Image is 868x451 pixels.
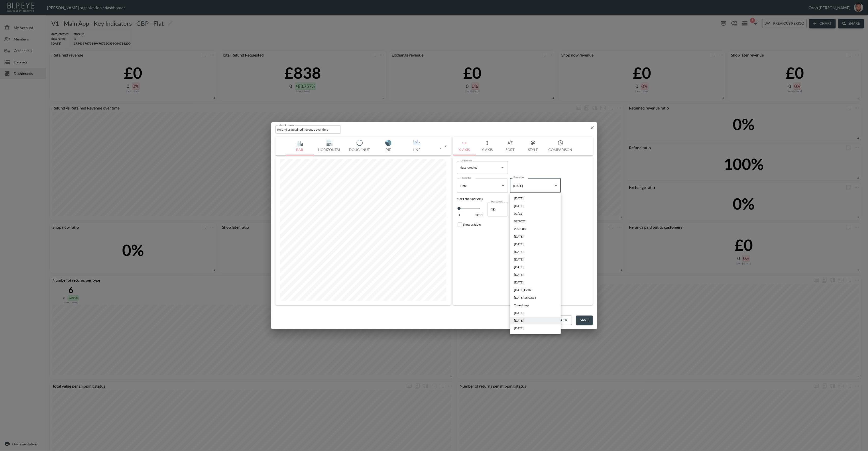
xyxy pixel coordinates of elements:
span: [DATE] [514,242,524,247]
span: [DATE] [514,272,524,277]
span: [DATE] [514,196,524,201]
span: [DATE] [514,326,524,331]
span: [DATE] 18:02:33 [514,295,536,300]
span: Timestamp [514,303,529,308]
span: [DATE] [514,257,524,262]
span: [DATE] [514,250,524,254]
span: 2022-08 [514,227,526,231]
span: [DATE] [514,204,524,208]
span: [DATE] [514,265,524,269]
span: [DATE] [514,234,524,239]
span: [DATE]T9:02 [514,288,532,292]
span: [DATE] [514,280,524,285]
span: [DATE] [514,311,524,315]
span: 07/2022 [514,219,526,224]
span: 07/22 [514,211,522,216]
span: [DATE] [514,318,524,323]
